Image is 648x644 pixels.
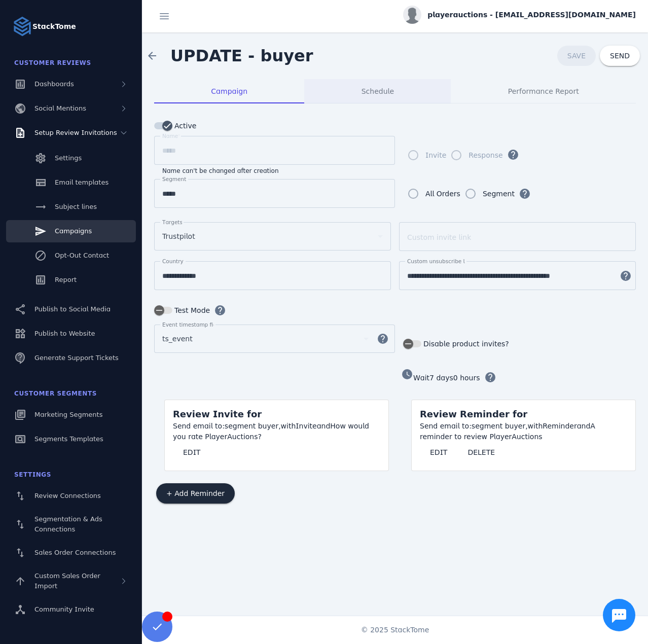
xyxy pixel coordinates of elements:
a: Segments Templates [6,428,136,450]
input: Segment [162,188,387,200]
mat-label: Name [162,133,178,139]
span: SEND [610,52,630,59]
label: Active [172,120,196,132]
button: EDIT [420,442,457,462]
div: segment buyer, Invite How would you rate PlayerAuctions? [173,421,380,442]
span: Customer Segments [14,390,97,397]
span: Publish to Website [34,330,95,337]
span: Custom Sales Order Import [34,572,100,590]
span: DELETE [467,449,495,456]
label: Disable product invites? [421,338,509,350]
a: Generate Support Tickets [6,347,136,369]
a: Opt-Out Contact [6,244,136,267]
strong: StackTome [32,21,76,32]
span: Subject lines [55,203,97,210]
button: DELETE [457,442,505,462]
span: Setup Review Invitations [34,129,117,136]
span: Sales Order Connections [34,549,116,556]
span: Review Invite for [173,409,262,419]
mat-label: Targets [162,219,183,225]
span: Social Mentions [34,104,86,112]
mat-label: Event timestamp field [162,321,221,328]
span: EDIT [430,449,447,456]
a: Review Connections [6,485,136,507]
div: segment buyer, Reminder A reminder to review PlayerAuctions [420,421,627,442]
div: All Orders [425,188,460,200]
span: Campaigns [55,227,92,235]
span: 0 hours [453,374,480,382]
mat-icon: help [371,333,395,345]
a: Marketing Segments [6,404,136,426]
span: + Add Reminder [166,490,225,497]
span: Email templates [55,178,109,186]
span: © 2025 StackTome [361,625,429,635]
span: Generate Support Tickets [34,354,119,362]
span: Send email to: [173,422,225,430]
span: 7 days [429,374,453,382]
span: Opt-Out Contact [55,252,109,259]
label: Segment [481,188,515,200]
span: Community Invite [34,605,94,613]
span: Settings [14,471,51,478]
input: Country [162,270,383,282]
mat-icon: watch_later [401,368,413,380]
span: Publish to Social Media [34,305,111,313]
span: Settings [55,154,82,162]
a: Segmentation & Ads Connections [6,509,136,540]
img: profile.jpg [403,6,421,24]
span: Marketing Segments [34,411,102,418]
span: Trustpilot [162,230,195,242]
span: Send email to: [420,422,472,430]
mat-label: Custom unsubscribe link [407,258,473,264]
mat-hint: Name can't be changed after creation [162,165,279,175]
a: Subject lines [6,196,136,218]
span: Segments Templates [34,435,103,443]
span: Schedule [362,88,394,95]
span: Review Reminder for [420,409,527,419]
span: Customer Reviews [14,59,91,66]
span: Dashboards [34,80,74,88]
span: Wait [413,374,429,382]
span: with [281,422,296,430]
span: Report [55,276,77,283]
a: Publish to Website [6,323,136,345]
span: playerauctions - [EMAIL_ADDRESS][DOMAIN_NAME] [427,10,636,20]
a: Sales Order Connections [6,542,136,564]
a: Report [6,269,136,291]
span: Segmentation & Ads Connections [34,515,102,533]
label: Test Mode [172,304,210,316]
mat-label: Segment [162,176,186,182]
button: playerauctions - [EMAIL_ADDRESS][DOMAIN_NAME] [403,6,636,24]
span: UPDATE - buyer [170,46,313,65]
span: and [577,422,591,430]
a: Publish to Social Media [6,298,136,320]
mat-label: Custom invite link [407,233,471,241]
label: Invite [423,149,446,161]
a: Email templates [6,171,136,194]
span: and [317,422,331,430]
a: Community Invite [6,598,136,621]
button: + Add Reminder [156,483,235,504]
button: SEND [600,46,640,66]
a: Campaigns [6,220,136,242]
span: ts_event [162,333,193,345]
span: EDIT [183,449,200,456]
span: Campaign [211,88,247,95]
label: Response [466,149,502,161]
button: EDIT [173,442,210,462]
span: with [528,422,543,430]
mat-label: Country [162,258,184,264]
a: Settings [6,147,136,169]
img: Logo image [12,16,32,37]
span: Review Connections [34,492,101,499]
span: Performance Report [508,88,579,95]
